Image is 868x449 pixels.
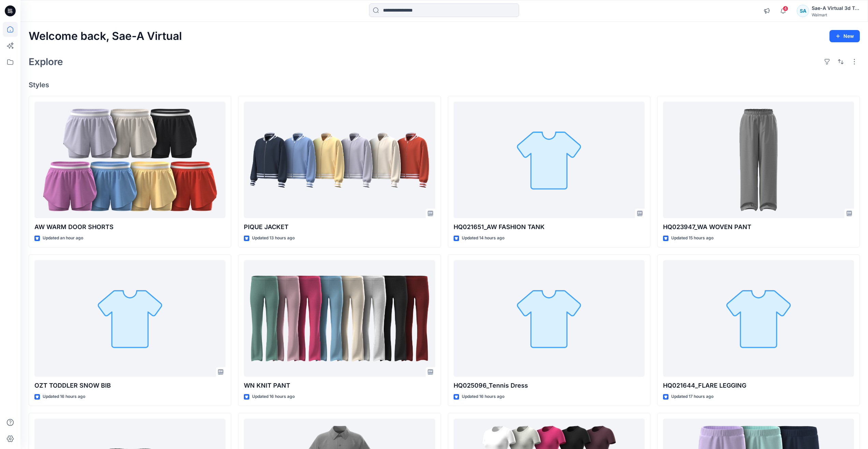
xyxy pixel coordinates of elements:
p: HQ023947_WA WOVEN PANT [663,222,854,232]
div: SA [797,5,809,17]
p: Updated 16 hours ago [43,393,85,400]
h2: Welcome back, Sae-A Virtual [29,30,182,43]
h4: Styles [29,81,860,89]
a: OZT TODDLER SNOW BIB [34,260,225,377]
p: HQ021644_FLARE LEGGING [663,381,854,390]
p: OZT TODDLER SNOW BIB [34,381,225,390]
span: 4 [783,6,788,11]
p: WN KNIT PANT [244,381,435,390]
p: AW WARM DOOR SHORTS [34,222,225,232]
p: Updated 14 hours ago [462,235,504,242]
p: Updated 16 hours ago [252,393,295,400]
a: HQ021644_FLARE LEGGING [663,260,854,377]
p: Updated 17 hours ago [671,393,713,400]
h2: Explore [29,56,63,67]
div: Walmart [812,12,859,17]
a: HQ023947_WA WOVEN PANT [663,102,854,219]
p: HQ025096_Tennis Dress [454,381,645,390]
p: Updated 15 hours ago [671,235,713,242]
p: Updated 16 hours ago [462,393,504,400]
a: PIQUE JACKET [244,102,435,219]
button: New [829,30,860,42]
div: Sae-A Virtual 3d Team [812,4,859,12]
a: AW WARM DOOR SHORTS [34,102,225,219]
p: PIQUE JACKET [244,222,435,232]
a: HQ021651_AW FASHION TANK [454,102,645,219]
p: HQ021651_AW FASHION TANK [454,222,645,232]
a: HQ025096_Tennis Dress [454,260,645,377]
a: WN KNIT PANT [244,260,435,377]
p: Updated 13 hours ago [252,235,295,242]
p: Updated an hour ago [43,235,83,242]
